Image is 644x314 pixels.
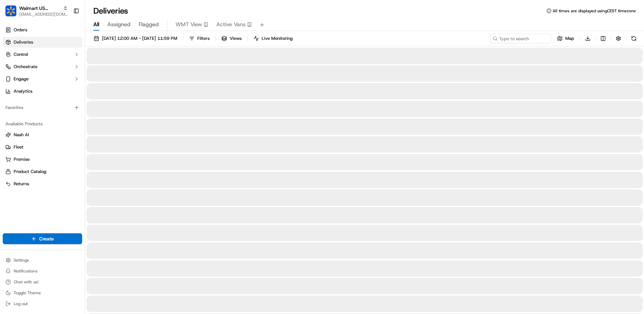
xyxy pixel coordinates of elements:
span: Deliveries [14,39,33,45]
span: Control [14,51,28,58]
a: Orders [3,25,82,35]
button: Log out [3,299,82,309]
span: Create [39,235,54,242]
button: Filters [186,34,213,43]
button: Walmart US Stores [19,5,60,12]
button: Live Monitoring [250,34,296,43]
span: Fleet [14,144,24,150]
button: Control [3,49,82,60]
span: Filters [197,35,210,42]
span: Chat with us! [14,279,39,285]
button: [EMAIL_ADDRESS][DOMAIN_NAME] [19,12,68,17]
a: Fleet [5,144,79,150]
span: Orchestrate [14,64,37,70]
a: Promise [5,156,79,162]
span: Log out [14,301,28,307]
button: Engage [3,74,82,84]
button: Refresh [629,34,639,43]
span: All [93,20,99,29]
span: [DATE] 12:00 AM - [DATE] 11:59 PM [102,35,177,42]
span: Live Monitoring [262,35,293,42]
a: Analytics [3,86,82,97]
h1: Deliveries [93,5,128,16]
button: Promise [3,154,82,165]
button: Nash AI [3,129,82,140]
span: Toggle Theme [14,290,41,296]
button: Returns [3,178,82,189]
span: Orders [14,27,27,33]
button: Create [3,233,82,244]
a: Deliveries [3,37,82,48]
span: Notifications [14,268,37,274]
button: Chat with us! [3,277,82,287]
span: Map [565,35,574,42]
span: Engage [14,76,29,82]
span: Analytics [14,88,32,94]
button: Orchestrate [3,61,82,72]
span: Settings [14,257,29,263]
button: Walmart US StoresWalmart US Stores[EMAIL_ADDRESS][DOMAIN_NAME] [3,3,71,19]
span: Flagged [139,20,159,29]
span: WMT View [175,20,202,29]
span: Nash AI [14,132,29,138]
a: Nash AI [5,132,79,138]
input: Type to search [490,34,551,43]
button: Map [554,34,577,43]
a: Product Catalog [5,169,79,175]
img: Walmart US Stores [5,5,16,16]
button: Toggle Theme [3,288,82,298]
div: Favorites [3,102,82,113]
span: Active Vans [216,20,246,29]
button: [DATE] 12:00 AM - [DATE] 11:59 PM [91,34,180,43]
span: Assigned [107,20,131,29]
button: Notifications [3,266,82,276]
div: Available Products [3,119,82,129]
span: Views [230,35,242,42]
button: Views [218,34,245,43]
span: Product Catalog [14,169,46,175]
span: All times are displayed using CEST timezone [553,8,636,14]
button: Product Catalog [3,166,82,177]
button: Settings [3,255,82,265]
span: Promise [14,156,30,162]
button: Fleet [3,142,82,153]
span: Returns [14,181,29,187]
a: Returns [5,181,79,187]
